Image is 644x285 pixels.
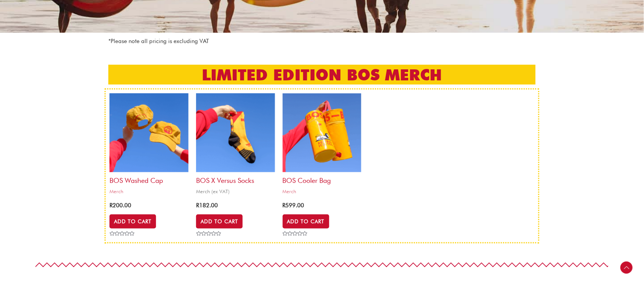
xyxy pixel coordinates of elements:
a: Select options for “BOS x Versus Socks” [196,215,243,228]
bdi: 182.00 [196,202,218,209]
a: BOS x Versus SocksMerch (ex VAT) [196,93,275,197]
span: Merch (ex VAT) [196,188,275,195]
span: R [196,202,199,209]
span: R [283,202,286,209]
img: bos cooler bag [283,93,362,172]
a: Add to cart: “BOS Cooler bag” [283,215,329,228]
span: Merch [109,188,188,195]
bdi: 599.00 [283,202,304,209]
img: bos cap [109,93,188,172]
a: BOS Cooler bagMerch [283,93,362,197]
h2: BOS Cooler bag [283,172,362,185]
bdi: 200.00 [109,202,131,209]
img: bos x versus socks [196,93,275,172]
h2: BOS Washed Cap [109,172,188,185]
span: Merch [283,188,362,195]
span: R [109,202,113,209]
h2: LIMITED EDITION BOS MERCH [108,65,536,85]
a: Add to cart: “BOS Washed Cap” [109,215,156,228]
h2: BOS x Versus Socks [196,172,275,185]
a: BOS Washed CapMerch [109,93,188,197]
p: *Please note all pricing is excluding VAT [108,37,536,46]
